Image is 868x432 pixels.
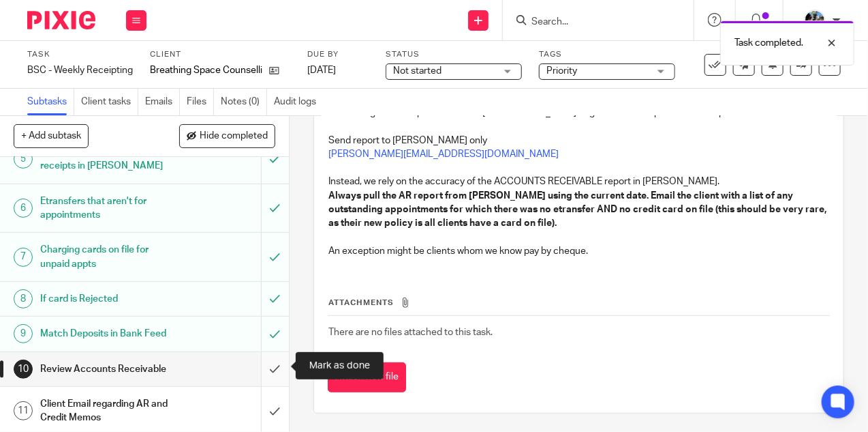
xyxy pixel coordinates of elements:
div: BSC - Weekly Receipting [27,63,133,77]
span: Hide completed [200,131,268,142]
a: Subtasks [27,89,74,115]
div: 10 [14,360,33,379]
h1: Etransfers that aren't for appointments [40,191,179,226]
p: An exception might be clients whom we know pay by cheque. [328,244,829,258]
span: Attachments [328,299,394,306]
button: + Add subtask [14,124,89,147]
div: 9 [14,324,33,343]
a: Notes (0) [221,89,267,115]
a: [PERSON_NAME][EMAIL_ADDRESS][DOMAIN_NAME] [328,149,559,159]
img: Screen%20Shot%202020-06-25%20at%209.49.30%20AM.png [804,10,826,31]
div: 8 [14,289,33,308]
label: Client [150,49,290,60]
strong: Always pull the AR report from [PERSON_NAME] using the current date. Email the client with a list... [328,191,828,229]
h1: Review Accounts Receivable [40,359,179,379]
h1: Client Email regarding AR and Credit Memos [40,394,179,429]
div: 5 [14,149,33,169]
h1: If card is Rejected [40,289,179,309]
span: Not started [393,66,441,76]
p: Breathing Space Counselling [150,63,262,77]
button: Hide completed [179,124,275,147]
h1: Record etransfers and send receipts in [PERSON_NAME] [40,142,179,177]
div: 11 [14,401,33,420]
label: Task [27,49,133,60]
div: 7 [14,248,33,267]
label: Status [386,49,522,60]
label: Due by [307,49,369,60]
button: Attach new file [328,362,406,393]
h1: Charging cards on file for unpaid appts [40,240,179,274]
div: 6 [14,199,33,218]
a: Client tasks [81,89,138,115]
span: Priority [546,66,577,76]
p: Task completed. [734,36,803,50]
h1: Match Deposits in Bank Feed [40,323,179,344]
p: Send report to [PERSON_NAME] only [328,134,829,147]
a: Audit logs [274,89,323,115]
p: Instead, we rely on the accuracy of the ACCOUNTS RECEIVABLE report in [PERSON_NAME]. [328,175,829,188]
img: Pixie [27,11,95,29]
a: Files [187,89,214,115]
span: [DATE] [307,66,336,75]
a: Emails [145,89,180,115]
span: There are no files attached to this task. [328,328,493,337]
